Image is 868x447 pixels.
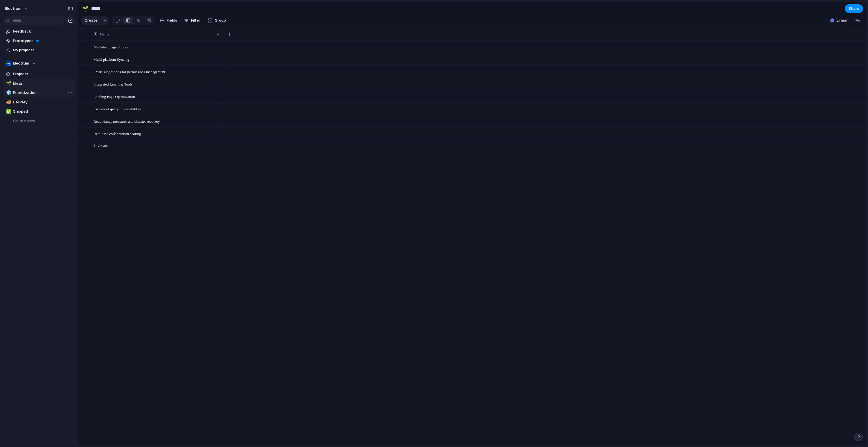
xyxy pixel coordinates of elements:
span: My projects [13,47,73,53]
button: 🌱 [81,4,90,13]
button: 🚚 [5,99,11,105]
span: Share [848,6,859,12]
span: Electrum [5,6,21,12]
a: 🧊Prioritization [3,88,75,97]
div: 🧊 [6,90,10,96]
span: Multi-language Support [93,43,130,50]
a: Feedback [3,27,75,36]
span: Prototypes [13,38,73,44]
a: 🌱Ideas [3,79,75,88]
button: Electrum [3,4,31,13]
span: Shipped [13,109,73,114]
a: My projects [3,46,75,54]
div: ✅ [6,108,10,115]
span: Create view [13,118,35,124]
a: ✅Shipped [3,107,75,116]
span: Delivery [13,99,73,105]
span: Ideas [13,81,73,86]
button: Linear [828,16,850,25]
button: 🧊 [5,90,11,96]
button: Create [81,16,100,25]
span: Create [85,18,98,23]
a: Prototypes [3,37,75,45]
button: Electrum [3,59,75,68]
span: Cross-tool querying capabilities [93,105,141,112]
button: Group [205,16,229,25]
div: 🌱 [82,5,89,12]
span: Group [215,18,226,23]
span: Name [100,31,109,37]
button: Share [845,4,863,13]
span: Feedback [13,29,73,34]
div: 🚚 [6,99,10,105]
div: 🌱 [6,80,10,87]
span: Projects [13,71,73,77]
span: Real-time collaboration scoring [93,130,141,137]
span: Create [98,143,108,149]
a: Projects [3,70,75,78]
span: Redundancy measures and disaster recovery [93,118,160,124]
a: 🚚Delivery [3,98,75,107]
span: Filter [191,18,200,23]
button: Create view [3,117,75,125]
span: Multi-platform Syncing [93,56,129,62]
span: Prioritization [13,90,73,96]
span: Landing Page Optimization [93,93,135,100]
span: Linear [837,18,848,23]
button: Filter [182,16,203,25]
button: 🌱 [5,81,11,86]
span: Integrated Learning Tools [93,81,132,87]
button: ✅ [5,109,11,114]
button: Fields [158,16,179,25]
span: Fields [167,18,177,23]
span: Smart suggestions for permissions management [93,68,165,75]
span: Electrum [13,60,29,66]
